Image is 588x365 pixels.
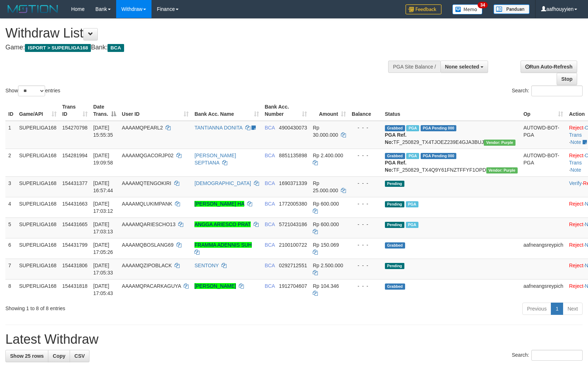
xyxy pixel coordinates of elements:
td: SUPERLIGA168 [16,259,60,279]
a: Note [570,167,581,173]
a: Run Auto-Refresh [521,61,577,73]
span: BCA [265,180,275,186]
label: Search: [512,85,583,96]
span: 154281994 [62,153,88,158]
td: SUPERLIGA168 [16,279,60,300]
span: None selected [445,64,479,70]
a: Reject [569,125,583,131]
div: PGA Site Balance / [388,61,440,73]
input: Search: [531,85,583,96]
span: BCA [265,263,275,268]
td: 4 [5,197,16,217]
div: - - - [352,262,379,269]
td: SUPERLIGA168 [16,149,60,176]
span: Copy 1772005380 to clipboard [279,201,307,207]
span: [DATE] 17:05:26 [93,242,113,255]
th: Balance [349,100,382,121]
span: [DATE] 17:03:12 [93,201,113,214]
span: AAAAMQBOSLANG69 [122,242,174,248]
a: Reject [569,153,583,158]
td: 7 [5,259,16,279]
span: PGA Pending [421,125,457,131]
th: Bank Acc. Number: activate to sort column ascending [262,100,310,121]
span: Pending [385,263,404,269]
span: AAAAMQGACORJP02 [122,153,174,158]
td: 8 [5,279,16,300]
a: Note [570,139,581,145]
label: Show entries [5,85,60,96]
span: Show 25 rows [10,353,44,359]
a: Next [563,303,583,315]
td: AUTOWD-BOT-PGA [521,121,566,149]
img: Button%20Memo.svg [452,4,483,14]
a: ANGGA ARIESCO PRAT [194,221,251,227]
div: Showing 1 to 8 of 8 entries [5,302,240,312]
span: BCA [265,221,275,227]
span: BCA [265,125,275,131]
span: Copy 0292712551 to clipboard [279,263,307,268]
a: [DEMOGRAPHIC_DATA] [194,180,251,186]
a: Previous [522,303,551,315]
td: SUPERLIGA168 [16,238,60,259]
td: TF_250829_TX4Q9Y61FNZTFFYF1OPD [382,149,521,176]
span: Copy 4900430073 to clipboard [279,125,307,131]
th: ID [5,100,16,121]
th: Op: activate to sort column ascending [521,100,566,121]
th: User ID: activate to sort column ascending [119,100,192,121]
span: 154431377 [62,180,88,186]
a: [PERSON_NAME] [194,283,236,289]
span: Rp 2.400.000 [313,153,343,158]
a: SENTONY [194,263,219,268]
span: Copy 1912704607 to clipboard [279,283,307,289]
div: - - - [352,200,379,207]
span: AAAAMQARIESCHO13 [122,221,176,227]
span: [DATE] 16:57:44 [93,180,113,193]
th: Status [382,100,521,121]
label: Search: [512,350,583,361]
select: Showentries [18,85,45,96]
a: Reject [569,221,583,227]
th: Bank Acc. Name: activate to sort column ascending [192,100,262,121]
span: Rp 104.346 [313,283,339,289]
div: - - - [352,152,379,159]
span: AAAAMQTENGOKIRI [122,180,171,186]
div: - - - [352,282,379,290]
td: aafneangsreypich [521,279,566,300]
h1: Withdraw List [5,26,385,40]
span: Rp 25.000.000 [313,180,338,193]
span: [DATE] 15:55:35 [93,125,113,138]
span: Copy [53,353,65,359]
span: 154431663 [62,201,88,207]
span: 154431799 [62,242,88,248]
img: panduan.png [493,4,530,14]
span: [DATE] 17:05:33 [93,263,113,276]
span: Copy 2100100722 to clipboard [279,242,307,248]
a: Reject [569,242,583,248]
span: BCA [265,283,275,289]
span: Vendor URL: https://trx4.1velocity.biz [484,140,515,146]
div: - - - [352,221,379,228]
span: BCA [265,242,275,248]
span: [DATE] 17:03:13 [93,221,113,234]
td: SUPERLIGA168 [16,217,60,238]
input: Search: [531,350,583,361]
span: 154431665 [62,221,88,227]
th: Trans ID: activate to sort column ascending [60,100,91,121]
a: FRAMMA ADENNIS SUH [194,242,252,248]
a: 1 [551,303,563,315]
span: Rp 150.069 [313,242,339,248]
span: Copy 1690371339 to clipboard [279,180,307,186]
span: AAAAMQLUKIMPANK [122,201,172,207]
a: Reject [569,283,583,289]
th: Amount: activate to sort column ascending [310,100,349,121]
td: TF_250829_TX4TJOEZ239E4GJA3BUJ [382,121,521,149]
a: Reject [569,263,583,268]
span: Marked by aafnonsreyleab [406,153,419,159]
button: None selected [440,61,488,73]
span: PGA Pending [421,153,457,159]
a: Show 25 rows [5,350,48,362]
h4: Game: Bank: [5,44,385,51]
span: Pending [385,201,404,207]
span: 34 [478,2,487,8]
td: AUTOWD-BOT-PGA [521,149,566,176]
